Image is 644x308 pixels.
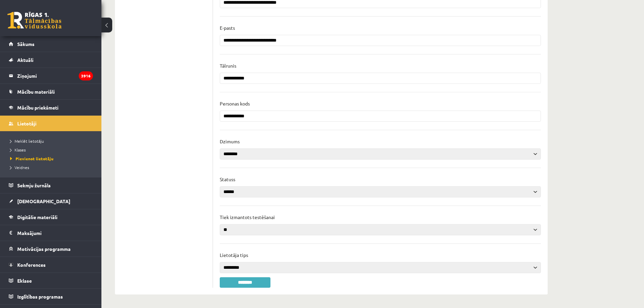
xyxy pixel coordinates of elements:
a: Aktuāli [9,52,93,68]
a: Pievienot lietotāju [10,156,95,162]
a: Maksājumi [9,225,93,241]
span: Konferences [17,262,46,268]
a: Lietotāji [9,116,93,131]
p: Dzimums [220,138,240,144]
span: Sekmju žurnāls [17,182,51,188]
p: Personas kods [220,100,250,106]
a: Digitālie materiāli [9,209,93,225]
span: Pievienot lietotāju [10,156,53,161]
span: Sākums [17,41,34,47]
span: Izglītības programas [17,293,63,300]
a: Sekmju žurnāls [9,177,93,193]
span: Aktuāli [17,57,33,63]
a: [DEMOGRAPHIC_DATA] [9,193,93,209]
a: Sākums [9,36,93,52]
a: Motivācijas programma [9,241,93,257]
span: Mācību priekšmeti [17,104,58,111]
span: Klases [10,147,26,152]
a: Mācību priekšmeti [9,100,93,115]
i: 3916 [79,71,93,80]
span: Motivācijas programma [17,246,71,252]
span: Lietotāji [17,120,37,126]
span: Eklase [17,278,32,284]
p: E-pasts [220,25,235,31]
span: Digitālie materiāli [17,214,57,220]
span: Mācību materiāli [17,89,55,95]
legend: Maksājumi [17,225,93,241]
span: Meklēt lietotāju [10,138,44,144]
p: Lietotāja tips [220,252,248,258]
span: [DEMOGRAPHIC_DATA] [17,198,70,204]
p: Statuss [220,176,235,182]
a: Eklase [9,273,93,288]
a: Klases [10,147,95,153]
legend: Ziņojumi [17,68,93,84]
a: Veidnes [10,164,95,170]
a: Ziņojumi3916 [9,68,93,84]
a: Izglītības programas [9,289,93,304]
a: Meklēt lietotāju [10,138,95,144]
span: Veidnes [10,165,29,170]
a: Konferences [9,257,93,273]
p: Tiek izmantots testēšanai [220,214,275,220]
p: Tālrunis [220,63,236,69]
a: Mācību materiāli [9,84,93,99]
a: Rīgas 1. Tālmācības vidusskola [7,12,62,29]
